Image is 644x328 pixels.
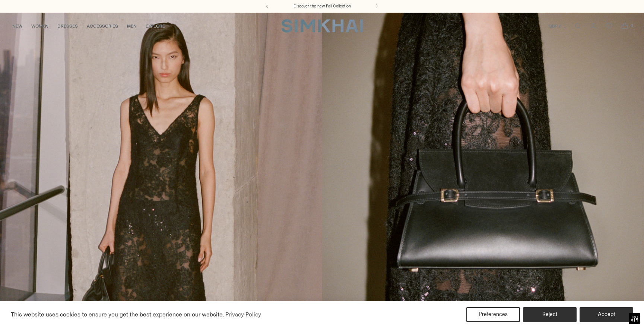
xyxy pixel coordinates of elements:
button: Accept [580,307,633,322]
a: Privacy Policy (opens in a new tab) [224,309,262,320]
a: EXPLORE [146,18,165,34]
a: Open search modal [570,19,585,34]
a: MEN [127,18,137,34]
a: Wishlist [602,19,616,34]
button: Preferences [466,307,520,322]
span: 0 [628,22,635,29]
a: Discover the new Fall Collection [294,3,351,9]
button: GBP £ [549,18,568,34]
a: SIMKHAI [281,19,363,33]
a: DRESSES [57,18,78,34]
a: ACCESSORIES [87,18,118,34]
a: Open cart modal [617,19,632,34]
button: Reject [523,307,577,322]
span: This website uses cookies to ensure you get the best experience on our website. [11,311,224,318]
a: NEW [12,18,22,34]
a: WOMEN [31,18,48,34]
a: Go to the account page [586,19,601,34]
